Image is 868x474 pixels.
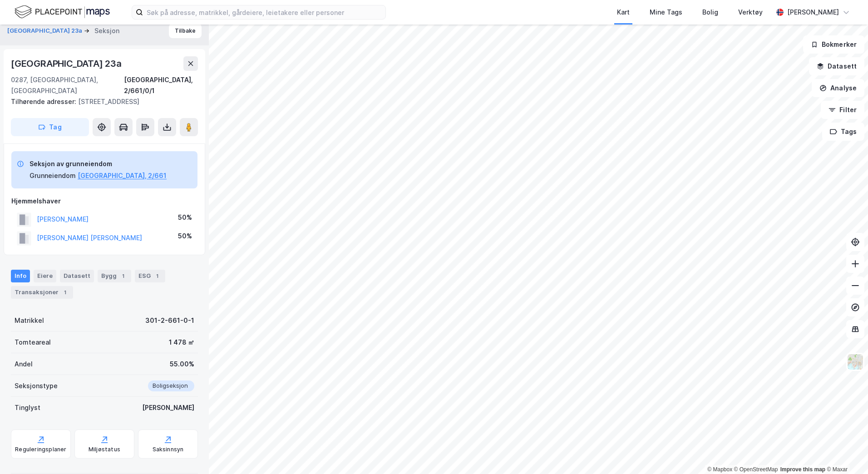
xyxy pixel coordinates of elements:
[153,272,162,281] div: 1
[78,170,167,181] button: [GEOGRAPHIC_DATA], 2/661
[178,212,192,223] div: 50%
[821,101,864,119] button: Filter
[124,74,198,96] div: [GEOGRAPHIC_DATA], 2/661/0/1
[11,270,30,282] div: Info
[787,7,839,18] div: [PERSON_NAME]
[780,466,825,473] a: Improve this map
[11,196,197,207] div: Hjemmelshaver
[170,359,194,370] div: 55.00%
[11,74,124,96] div: 0287, [GEOGRAPHIC_DATA], [GEOGRAPHIC_DATA]
[135,270,165,282] div: ESG
[89,446,120,453] div: Miljøstatus
[60,288,69,297] div: 1
[118,272,128,281] div: 1
[60,270,94,282] div: Datasett
[15,337,51,348] div: Tomteareal
[169,337,194,348] div: 1 478 ㎡
[11,96,191,107] div: [STREET_ADDRESS]
[178,231,192,242] div: 50%
[822,123,864,141] button: Tags
[803,35,864,54] button: Bokmerker
[11,56,123,71] div: [GEOGRAPHIC_DATA] 23a
[738,7,763,18] div: Verktøy
[15,4,110,20] img: logo.f888ab2527a4732fd821a326f86c7f29.svg
[15,446,66,453] div: Reguleringsplaner
[7,26,84,35] button: [GEOGRAPHIC_DATA] 23a
[707,466,732,473] a: Mapbox
[823,430,868,474] div: Kontrollprogram for chat
[169,24,202,38] button: Tilbake
[15,380,58,391] div: Seksjonstype
[702,7,718,18] div: Bolig
[15,359,33,370] div: Andel
[98,270,131,282] div: Bygg
[734,466,778,473] a: OpenStreetMap
[142,402,194,413] div: [PERSON_NAME]
[617,7,630,18] div: Kart
[650,7,682,18] div: Mine Tags
[15,315,44,326] div: Matrikkel
[143,5,385,19] input: Søk på adresse, matrikkel, gårdeiere, leietakere eller personer
[15,402,40,413] div: Tinglyst
[847,353,864,370] img: Z
[809,57,864,75] button: Datasett
[94,25,119,36] div: Seksjon
[812,79,864,97] button: Analyse
[145,315,194,326] div: 301-2-661-0-1
[30,170,76,181] div: Grunneiendom
[11,118,89,136] button: Tag
[34,270,56,282] div: Eiere
[11,98,78,105] span: Tilhørende adresser:
[11,286,73,299] div: Transaksjoner
[30,158,167,169] div: Seksjon av grunneiendom
[153,446,184,453] div: Saksinnsyn
[823,430,868,474] iframe: Chat Widget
